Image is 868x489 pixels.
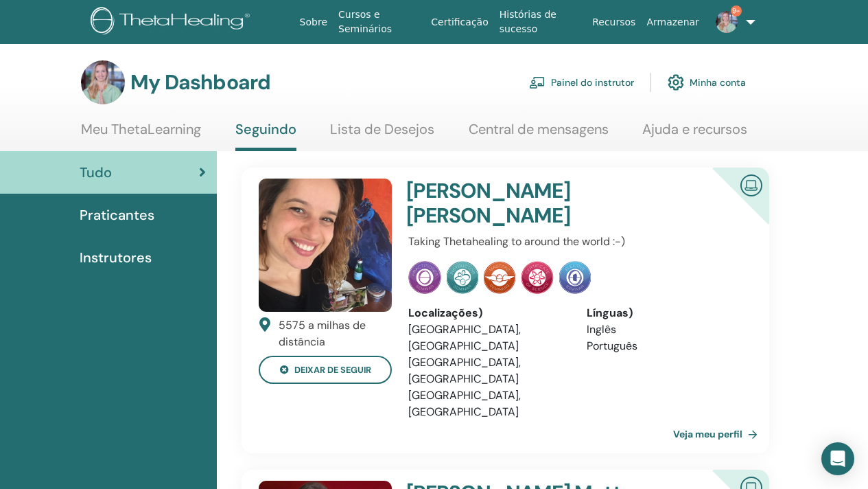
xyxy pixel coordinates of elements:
[425,10,493,35] a: Certificação
[668,67,746,98] a: Minha conta
[259,356,392,384] button: deixar de seguir
[716,11,738,33] img: default.jpg
[642,121,747,148] a: Ajuda e recursos
[690,168,769,247] div: Instrutor online certificado
[235,121,296,151] a: Seguindo
[587,321,744,338] li: Inglês
[259,179,392,312] img: default.jpg
[587,305,744,321] div: Línguas)
[494,2,587,42] a: Histórias de sucesso
[330,121,434,148] a: Lista de Desejos
[91,7,255,38] img: logo.png
[406,179,686,228] h4: [PERSON_NAME] [PERSON_NAME]
[81,60,125,104] img: default.jpg
[821,442,854,475] div: Open Intercom Messenger
[673,420,763,448] a: Veja meu perfil
[529,67,634,98] a: Painel do instrutor
[731,5,742,16] span: 9+
[408,234,744,250] p: Taking Thetahealing to around the world :-)
[294,10,333,35] a: Sobre
[408,354,565,387] li: [GEOGRAPHIC_DATA], [GEOGRAPHIC_DATA]
[130,70,270,95] h3: My Dashboard
[587,338,744,354] li: Português
[80,247,152,268] span: Instrutores
[408,387,565,420] li: [GEOGRAPHIC_DATA], [GEOGRAPHIC_DATA]
[469,121,609,148] a: Central de mensagens
[529,76,546,89] img: chalkboard-teacher.svg
[80,162,112,183] span: Tudo
[408,321,565,354] li: [GEOGRAPHIC_DATA], [GEOGRAPHIC_DATA]
[735,169,768,200] img: Instrutor online certificado
[80,205,154,225] span: Praticantes
[668,71,684,94] img: cog.svg
[333,2,425,42] a: Cursos e Seminários
[408,305,565,321] div: Localizações)
[587,10,641,35] a: Recursos
[641,10,704,35] a: Armazenar
[279,317,392,350] div: 5575 a milhas de distância
[81,121,201,148] a: Meu ThetaLearning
